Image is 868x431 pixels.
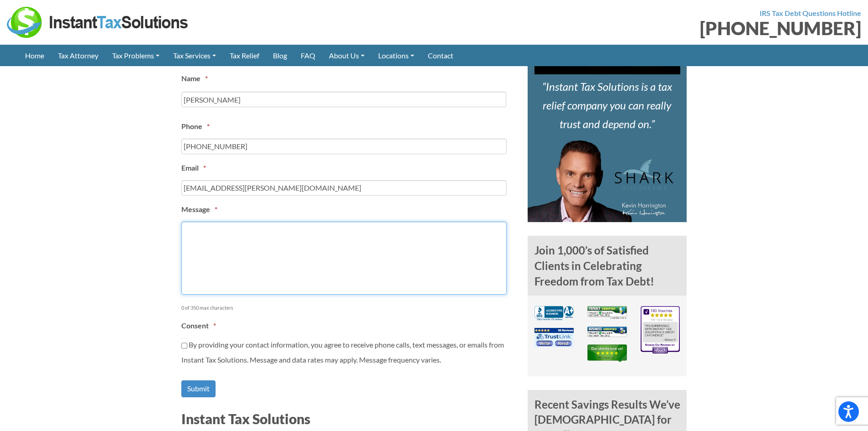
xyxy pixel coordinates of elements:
label: Phone [181,122,210,131]
input: Submit [181,380,216,397]
a: FAQ [294,45,322,66]
label: Email [181,163,206,173]
a: Locations [371,45,421,66]
div: [PHONE_NUMBER] [441,19,862,37]
a: Tax Problems [105,45,166,66]
img: Kevin Harrington [528,140,673,222]
img: Privacy Verified [587,306,627,319]
a: Instant Tax Solutions Logo [7,17,189,26]
img: TrustPilot [587,344,627,362]
label: Consent [181,321,216,331]
a: About Us [322,45,371,66]
h3: Instant Tax Solutions [181,409,514,428]
img: TrustLink [534,328,574,348]
a: Home [18,45,51,66]
a: Tax Attorney [51,45,105,66]
div: 0 of 350 max characters [181,296,481,312]
img: Business Verified [587,327,627,337]
label: Name [181,74,208,83]
a: Blog [266,45,294,66]
h4: Join 1,000’s of Satisfied Clients in Celebrating Freedom from Tax Debt! [528,236,687,296]
img: BBB A+ [534,306,574,320]
a: Contact [421,45,460,66]
a: Tax Services [166,45,223,66]
img: Instant Tax Solutions Logo [7,7,189,38]
i: Instant Tax Solutions is a tax relief company you can really trust and depend on. [542,80,672,130]
a: Tax Relief [223,45,266,66]
a: TrustPilot [587,351,627,360]
label: Message [181,205,217,214]
img: iVouch Reviews [641,306,680,353]
strong: IRS Tax Debt Questions Hotline [760,9,861,17]
a: Business Verified [587,330,627,338]
a: Privacy Verified [587,311,627,319]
